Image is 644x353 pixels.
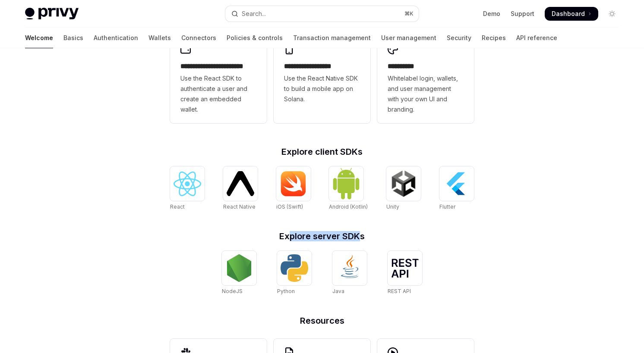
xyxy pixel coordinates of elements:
[332,167,360,200] img: Android (Kotlin)
[276,166,311,211] a: iOS (Swift)iOS (Swift)
[223,166,258,211] a: React NativeReact Native
[94,28,138,48] a: Authentication
[242,9,266,19] div: Search...
[277,251,312,296] a: PythonPython
[329,203,368,210] span: Android (Kotlin)
[483,9,500,18] a: Demo
[388,288,411,294] span: REST API
[25,8,79,20] img: light logo
[332,288,344,294] span: Java
[170,203,185,210] span: React
[227,171,254,196] img: React Native
[447,28,471,48] a: Security
[552,9,585,18] span: Dashboard
[482,28,506,48] a: Recipes
[377,35,474,123] a: **** *****Whitelabel login, wallets, and user management with your own UI and branding.
[227,28,283,48] a: Policies & controls
[148,28,171,48] a: Wallets
[516,28,557,48] a: API reference
[63,28,83,48] a: Basics
[388,73,464,115] span: Whitelabel login, wallets, and user management with your own UI and branding.
[170,166,205,211] a: ReactReact
[404,10,414,17] span: ⌘ K
[336,254,363,282] img: Java
[170,232,474,241] h2: Explore server SDKs
[222,251,256,296] a: NodeJSNodeJS
[332,251,367,296] a: JavaJava
[386,166,421,211] a: UnityUnity
[222,288,243,294] span: NodeJS
[511,9,534,18] a: Support
[293,28,371,48] a: Transaction management
[605,7,619,21] button: Toggle dark mode
[181,28,216,48] a: Connectors
[174,172,201,196] img: React
[25,28,53,48] a: Welcome
[280,171,307,197] img: iOS (Swift)
[439,203,455,210] span: Flutter
[381,28,436,48] a: User management
[545,7,598,21] a: Dashboard
[223,203,256,210] span: React Native
[274,35,370,123] a: **** **** **** ***Use the React Native SDK to build a mobile app on Solana.
[281,254,308,282] img: Python
[284,73,360,104] span: Use the React Native SDK to build a mobile app on Solana.
[180,73,256,115] span: Use the React SDK to authenticate a user and create an embedded wallet.
[390,170,417,197] img: Unity
[276,203,303,210] span: iOS (Swift)
[277,288,295,294] span: Python
[388,251,422,296] a: REST APIREST API
[225,6,419,22] button: Open search
[170,147,474,156] h2: Explore client SDKs
[225,254,253,282] img: NodeJS
[170,316,474,325] h2: Resources
[329,166,368,211] a: Android (Kotlin)Android (Kotlin)
[386,203,399,210] span: Unity
[443,170,470,197] img: Flutter
[439,166,474,211] a: FlutterFlutter
[391,259,419,278] img: REST API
